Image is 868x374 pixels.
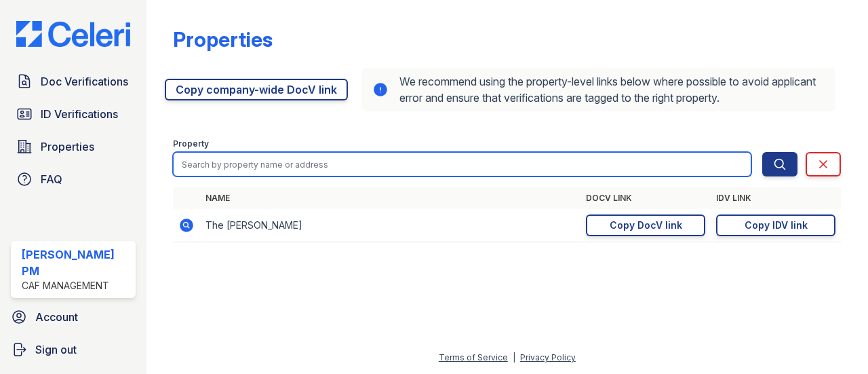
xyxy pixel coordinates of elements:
[165,79,348,100] a: Copy company-wide DocV link
[35,341,77,358] span: Sign out
[22,246,130,279] div: [PERSON_NAME] PM
[11,166,136,193] a: FAQ
[41,171,62,187] span: FAQ
[361,68,835,111] div: We recommend using the property-level links below where possible to avoid applicant error and ens...
[610,219,682,232] div: Copy DocV link
[711,187,841,209] th: IDV Link
[200,209,580,242] td: The [PERSON_NAME]
[35,309,78,325] span: Account
[513,352,515,362] div: |
[41,73,128,90] span: Doc Verifications
[200,187,580,209] th: Name
[41,138,94,155] span: Properties
[11,100,136,128] a: ID Verifications
[173,138,209,149] label: Property
[173,152,751,176] input: Search by property name or address
[5,21,141,47] img: CE_Logo_Blue-a8612792a0a2168367f1c8372b55b34899dd931a85d93a1a3d3e32e68fde9ad4.png
[580,187,711,209] th: DocV Link
[745,219,808,232] div: Copy IDV link
[5,303,141,331] a: Account
[5,336,141,363] a: Sign out
[11,133,136,160] a: Properties
[520,352,576,362] a: Privacy Policy
[586,214,705,236] a: Copy DocV link
[439,352,508,362] a: Terms of Service
[173,27,273,52] div: Properties
[716,214,835,236] a: Copy IDV link
[11,68,136,95] a: Doc Verifications
[41,106,118,122] span: ID Verifications
[22,279,130,293] div: CAF Management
